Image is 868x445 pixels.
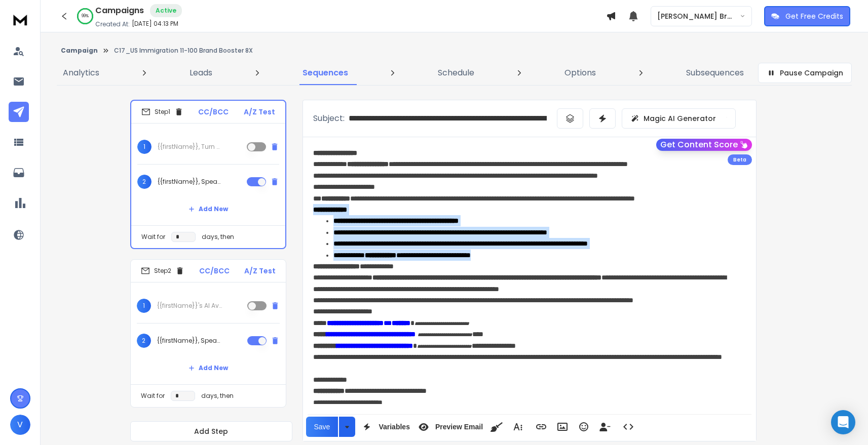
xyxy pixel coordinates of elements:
p: Leads [190,67,212,79]
p: Sequences [303,67,348,79]
button: V [10,415,30,435]
p: Schedule [438,67,474,79]
p: {{firstName}}, Speak once & Impact hundreds. Build {trust|credibility} on autopilot with this. [158,178,222,186]
a: Schedule [432,61,480,85]
button: Add Step [130,421,292,441]
p: days, then [202,233,234,241]
a: Sequences [296,61,354,85]
button: Pause Campaign [758,63,852,83]
span: 2 [137,175,152,189]
p: Wait for [141,233,165,241]
button: Add New [180,358,236,378]
div: Open Intercom Messenger [831,410,855,434]
button: Clean HTML [487,417,506,437]
h1: Campaigns [95,5,144,17]
button: Add New [180,199,236,219]
button: Preview Email [414,417,485,437]
p: CC/BCC [199,266,230,276]
button: Insert Unsubscribe Link [595,417,615,437]
a: Options [558,61,602,85]
button: Emoticons [574,417,593,437]
p: Created At: [95,20,130,28]
p: {{firstName}}, Speak once & Impact hundreds. Build {trust|credibility} on autopilot with this. [157,337,222,345]
p: [DATE] 04:13 PM [132,20,178,28]
div: Active [150,4,182,17]
button: Magic AI Generator [622,108,736,129]
button: More Text [508,417,527,437]
button: Insert Image (⌘P) [553,417,572,437]
button: Get Content Score [656,139,752,151]
span: Preview Email [433,423,485,431]
p: C17_US Immigration 11-100 Brand Booster 8X [114,47,253,55]
span: Variables [376,423,412,431]
p: Wait for [141,392,165,400]
p: Get Free Credits [785,11,843,21]
span: 1 [137,140,152,154]
p: Analytics [63,67,99,79]
a: Leads [183,61,218,85]
button: Insert Link (⌘K) [532,417,551,437]
p: days, then [201,392,234,400]
button: Campaign [61,47,98,55]
div: Step 1 [141,107,183,116]
p: {{firstName}}'s AI Avatar is all set for Immigration Videos ! [157,302,222,310]
p: Options [564,67,596,79]
p: Subsequences [686,67,744,79]
div: Step 2 [141,266,184,275]
a: Analytics [57,61,105,85]
div: Beta [728,154,752,165]
p: [PERSON_NAME] Bros. Motion Pictures [657,11,740,21]
p: Subject: [313,112,345,125]
a: Subsequences [680,61,750,85]
button: Get Free Credits [764,6,850,26]
p: CC/BCC [198,107,229,117]
p: A/Z Test [244,266,276,276]
li: Step2CC/BCCA/Z Test1{{firstName}}'s AI Avatar is all set for Immigration Videos !2{{firstName}}, ... [130,259,286,408]
p: {{firstName}}, Turn Your Immigration Expertise Into a 24/7 Client Magnet [158,143,222,151]
img: logo [10,10,30,29]
p: 99 % [82,13,89,19]
button: Code View [619,417,638,437]
button: Save [306,417,338,437]
p: A/Z Test [244,107,275,117]
span: 1 [137,299,151,313]
p: Magic AI Generator [644,113,716,124]
span: 2 [137,334,151,348]
button: Variables [357,417,412,437]
li: Step1CC/BCCA/Z Test1{{firstName}}, Turn Your Immigration Expertise Into a 24/7 Client Magnet2{{fi... [130,100,286,249]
